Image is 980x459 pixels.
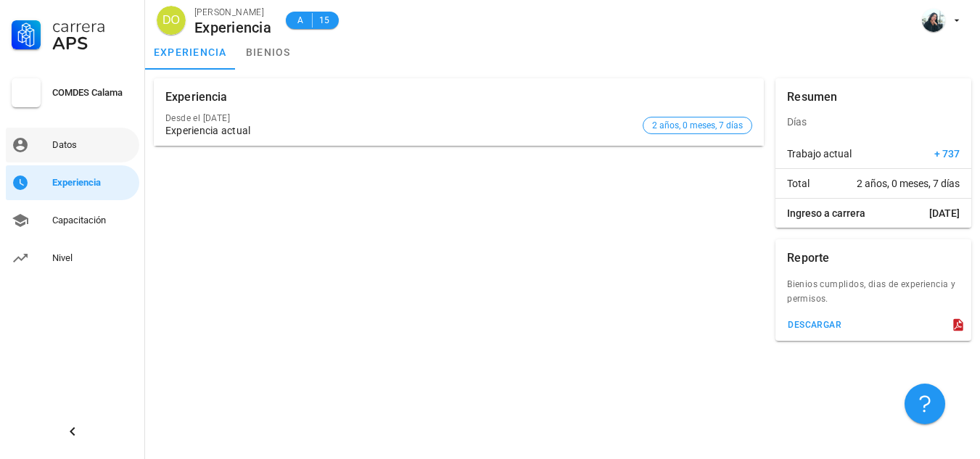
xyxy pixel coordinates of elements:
[787,176,810,191] span: Total
[157,6,186,35] div: avatar
[162,6,180,35] span: DO
[652,117,743,133] span: 2 años, 0 meses, 7 días
[194,20,271,36] div: Experiencia
[6,128,139,162] a: Datos
[922,9,945,32] div: avatar
[52,215,133,226] div: Capacitación
[165,78,228,116] div: Experiencia
[52,177,133,189] div: Experiencia
[52,35,133,52] div: APS
[52,87,133,99] div: COMDES Calama
[165,113,637,123] div: Desde el [DATE]
[295,13,306,28] span: A
[165,125,637,137] div: Experiencia actual
[787,320,841,330] div: descargar
[787,78,837,116] div: Resumen
[52,252,133,264] div: Nivel
[857,176,960,191] span: 2 años, 0 meses, 7 días
[6,241,139,276] a: Nivel
[6,165,139,200] a: Experiencia
[787,239,829,277] div: Reporte
[194,5,271,20] div: [PERSON_NAME]
[52,17,133,35] div: Carrera
[929,206,960,220] span: [DATE]
[787,146,852,161] span: Trabajo actual
[236,35,301,70] a: bienios
[52,139,133,151] div: Datos
[787,206,865,220] span: Ingreso a carrera
[775,104,971,139] div: Días
[318,13,330,28] span: 15
[775,277,971,315] div: Bienios cumplidos, dias de experiencia y permisos.
[781,315,847,335] button: descargar
[6,203,139,238] a: Capacitación
[145,35,236,70] a: experiencia
[934,146,960,161] span: + 737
